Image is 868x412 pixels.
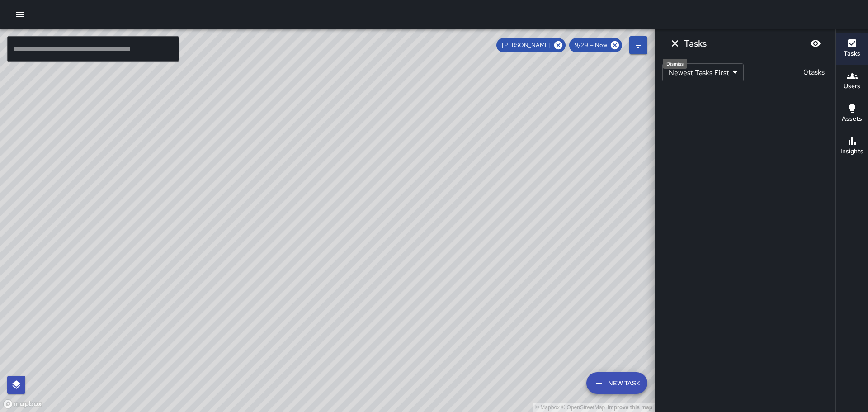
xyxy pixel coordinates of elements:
[569,38,622,52] div: 9/29 — Now
[684,36,707,51] h6: Tasks
[844,49,860,59] h6: Tasks
[836,33,868,65] button: Tasks
[800,67,828,78] p: 0 tasks
[666,34,684,52] button: Dismiss
[842,114,862,124] h6: Assets
[807,34,825,52] button: Blur
[629,36,647,54] button: Filters
[836,130,868,163] button: Insights
[586,372,647,394] button: New Task
[662,63,744,81] div: Newest Tasks First
[569,41,613,50] span: 9/29 — Now
[836,98,868,130] button: Assets
[663,59,687,69] div: Dismiss
[836,65,868,98] button: Users
[844,81,860,91] h6: Users
[840,147,863,156] h6: Insights
[496,38,566,52] div: [PERSON_NAME]
[496,41,556,50] span: [PERSON_NAME]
